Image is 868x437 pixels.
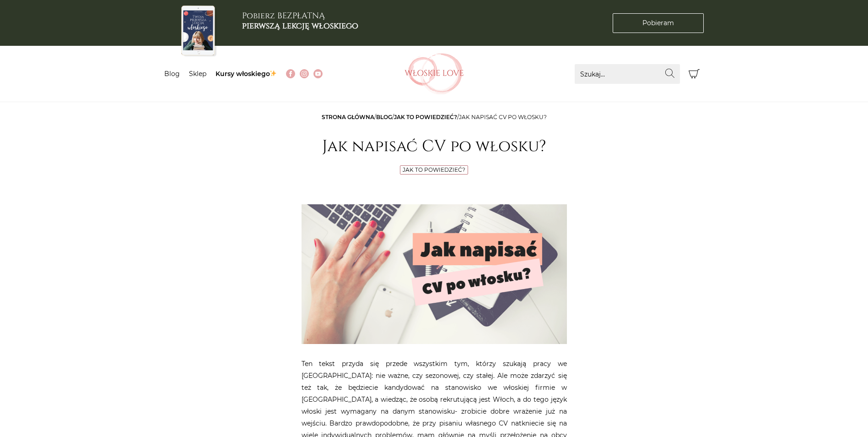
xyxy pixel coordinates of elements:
[394,114,457,120] a: Jak to powiedzieć?
[685,64,704,84] button: Koszyk
[302,137,567,156] h1: Jak napisać CV po włosku?
[376,114,392,120] a: Blog
[216,70,277,78] a: Kursy włoskiego
[575,64,680,84] input: Szukaj...
[613,13,704,33] a: Pobieram
[242,20,358,32] b: pierwszą lekcję włoskiego
[164,70,180,78] a: Blog
[404,53,464,94] img: Włoskielove
[322,114,374,120] a: Strona główna
[642,18,674,28] span: Pobieram
[322,114,547,120] span: / / /
[242,11,358,31] h3: Pobierz BEZPŁATNĄ
[189,70,206,78] a: Sklep
[459,114,547,120] span: Jak napisać CV po włosku?
[403,166,465,173] a: Jak to powiedzieć?
[270,70,276,76] img: ✨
